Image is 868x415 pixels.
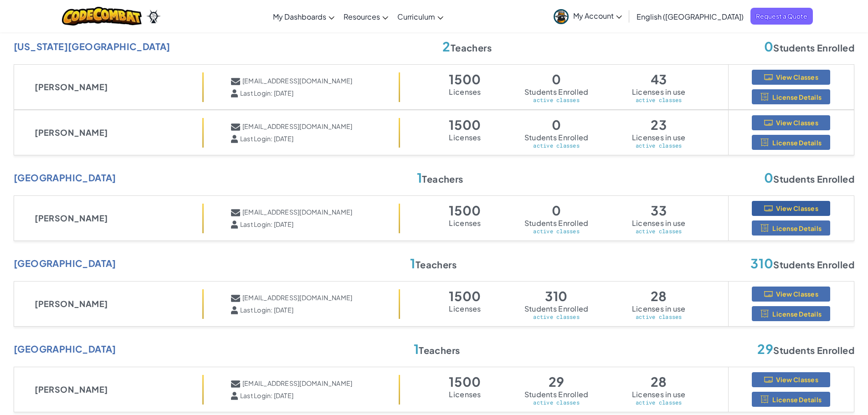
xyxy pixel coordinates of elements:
[268,4,339,29] a: My Dashboards
[772,310,822,318] span: License Details
[752,392,830,407] button: License Details
[393,4,448,29] a: Curriculum
[242,77,352,86] span: [EMAIL_ADDRESS][DOMAIN_NAME]
[632,227,686,235] span: active classes
[35,213,108,224] span: [PERSON_NAME]
[632,390,686,398] span: Licenses in use
[231,392,238,400] img: IconLastLogin.svg
[449,287,481,305] span: 1500
[35,127,108,138] span: [PERSON_NAME]
[632,373,686,390] span: 28
[35,298,108,309] span: [PERSON_NAME]
[414,340,460,358] span: Teachers
[772,93,822,101] span: License Details
[524,287,589,305] span: 310
[231,379,240,389] img: IconEnvelope.svg
[442,38,492,55] span: Teachers
[757,340,854,358] span: Students Enrolled
[410,255,416,271] span: 1
[632,133,686,141] span: Licenses in use
[632,305,686,313] span: Licenses in use
[35,384,108,395] span: [PERSON_NAME]
[573,11,622,20] span: My Account
[344,12,380,21] span: Resources
[752,115,830,130] button: View Classes
[752,89,830,104] button: License Details
[449,116,481,133] span: 1500
[442,38,451,54] span: 2
[772,225,822,232] span: License Details
[632,287,686,305] span: 28
[231,220,238,229] img: IconLastLogin.svg
[632,4,748,29] a: English ([GEOGRAPHIC_DATA])
[417,169,422,185] span: 1
[35,82,108,92] span: [PERSON_NAME]
[231,77,240,86] img: IconEnvelope.svg
[632,96,686,104] span: active classes
[240,135,293,143] span: Last Login: [DATE]
[524,71,589,88] span: 0
[62,7,142,26] img: CodeCombat logo
[752,287,830,302] button: View Classes
[240,89,293,97] span: Last Login: [DATE]
[417,169,463,186] span: Teachers
[14,171,116,184] span: [GEOGRAPHIC_DATA]
[524,313,589,321] span: active classes
[772,139,822,146] span: License Details
[524,202,589,219] span: 0
[240,392,293,400] span: Last Login: [DATE]
[637,12,744,21] span: English ([GEOGRAPHIC_DATA])
[764,38,854,55] span: Students Enrolled
[339,4,393,29] a: Resources
[632,71,686,88] span: 43
[776,119,818,126] span: View Classes
[750,255,773,271] span: 310
[240,306,293,314] span: Last Login: [DATE]
[524,219,589,227] span: Students Enrolled
[776,290,818,297] span: View Classes
[524,88,589,96] span: Students Enrolled
[449,305,481,313] span: Licenses
[752,306,830,321] button: License Details
[242,379,352,389] span: [EMAIL_ADDRESS][DOMAIN_NAME]
[776,376,818,383] span: View Classes
[776,205,818,212] span: View Classes
[757,341,773,357] span: 29
[240,220,293,229] span: Last Login: [DATE]
[524,305,589,313] span: Students Enrolled
[146,10,161,23] img: Ozaria
[750,8,813,25] a: Request a Quote
[231,208,240,217] img: IconEnvelope.svg
[764,169,854,186] span: Students Enrolled
[449,133,481,141] span: Licenses
[632,398,686,406] span: active classes
[231,135,238,143] img: IconLastLogin.svg
[752,201,830,216] button: View Classes
[397,12,435,21] span: Curriculum
[772,396,822,403] span: License Details
[632,313,686,321] span: active classes
[14,40,170,53] span: [US_STATE][GEOGRAPHIC_DATA]
[752,70,830,85] button: View Classes
[524,133,589,141] span: Students Enrolled
[449,202,481,219] span: 1500
[632,116,686,133] span: 23
[449,373,481,390] span: 1500
[549,2,627,31] a: My Account
[14,256,116,270] span: [GEOGRAPHIC_DATA]
[524,116,589,133] span: 0
[524,96,589,104] span: active classes
[231,123,240,132] img: IconEnvelope.svg
[242,123,352,132] span: [EMAIL_ADDRESS][DOMAIN_NAME]
[242,294,352,303] span: [EMAIL_ADDRESS][DOMAIN_NAME]
[524,390,589,398] span: Students Enrolled
[750,255,854,272] span: Students Enrolled
[414,341,419,357] span: 1
[410,255,457,272] span: Teachers
[242,208,352,217] span: [EMAIL_ADDRESS][DOMAIN_NAME]
[524,398,589,406] span: active classes
[752,372,830,387] button: View Classes
[776,73,818,81] span: View Classes
[524,141,589,149] span: active classes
